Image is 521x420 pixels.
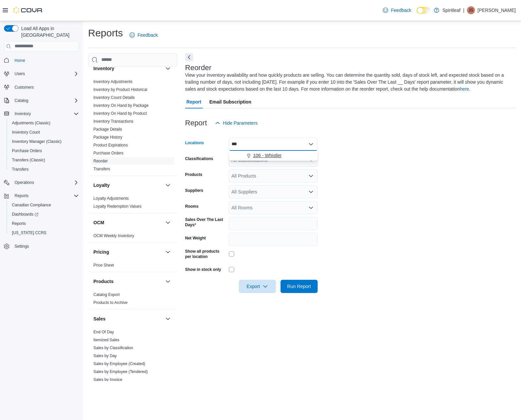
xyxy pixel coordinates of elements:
img: Cova [13,7,43,14]
span: Catalog Export [93,292,120,297]
span: [US_STATE] CCRS [12,230,46,235]
span: Inventory Count [12,130,40,135]
span: Canadian Compliance [9,201,79,209]
a: Sales by Employee (Created) [93,361,145,366]
label: Products [185,172,202,177]
button: Transfers [7,165,81,174]
span: Inventory Manager (Classic) [9,138,79,146]
button: Hide Parameters [212,116,260,130]
a: Inventory by Product Historical [93,87,147,92]
span: Email Subscription [209,95,251,108]
button: Sales [164,315,172,323]
span: Catalog [15,98,28,103]
input: Dark Mode [417,7,431,14]
div: Pricing [88,261,177,272]
span: Transfers [93,166,110,172]
a: Sales by Day [93,354,117,358]
span: Sales by Employee (Tendered) [93,369,148,374]
span: Adjustments (Classic) [9,119,79,127]
button: 106 - Whistler [229,151,318,160]
span: Canadian Compliance [12,202,51,208]
span: Settings [15,244,29,249]
p: | [463,6,464,14]
div: Loyalty [88,194,177,213]
div: Jackie S [467,6,475,14]
p: Spiritleaf [443,6,460,14]
a: Transfers [9,165,31,173]
a: [US_STATE] CCRS [9,229,49,237]
a: Settings [12,242,31,250]
span: Inventory On Hand by Package [93,103,149,108]
button: Inventory [1,109,81,118]
a: Sales by Employee (Tendered) [93,369,148,374]
h3: Reorder [185,64,211,72]
span: Home [12,56,79,64]
div: Choose from the following options [229,151,318,160]
div: View your inventory availability and how quickly products are selling. You can determine the quan... [185,72,512,93]
span: Inventory Manager (Classic) [12,139,62,144]
span: Itemized Sales [93,337,120,343]
button: Catalog [1,96,81,105]
a: Catalog Export [93,292,120,297]
button: Next [185,53,193,61]
a: Transfers [93,167,110,171]
span: 106 - Whistler [253,152,282,159]
button: Open list of options [308,205,314,210]
h3: Products [93,278,114,285]
span: Product Expirations [93,143,128,148]
button: Operations [12,179,37,187]
span: Home [15,58,25,63]
button: Inventory [164,64,172,72]
button: Open list of options [308,189,314,194]
a: Inventory Transactions [93,119,133,124]
span: Package History [93,135,122,140]
span: End Of Day [93,329,114,335]
a: Package Details [93,127,122,132]
button: Settings [1,241,81,251]
a: Adjustments (Classic) [9,119,53,127]
button: Close list of options [308,142,314,147]
span: Operations [12,179,79,187]
span: Purchase Orders [9,147,79,155]
button: Pricing [93,249,163,255]
button: Loyalty [164,181,172,189]
span: Feedback [391,7,411,14]
a: Inventory Manager (Classic) [9,138,64,146]
button: Reports [1,191,81,200]
a: Canadian Compliance [9,201,54,209]
button: Inventory [93,65,163,72]
a: Inventory Count Details [93,95,135,100]
span: Inventory Count [9,128,79,136]
a: Package History [93,135,122,140]
label: Classifications [185,156,213,161]
span: Load All Apps in [GEOGRAPHIC_DATA] [19,25,79,38]
span: Reports [9,220,79,228]
button: Pricing [164,248,172,256]
span: Adjustments (Classic) [12,120,50,126]
label: Rooms [185,204,199,209]
a: Purchase Orders [93,151,124,155]
span: Reports [12,192,79,200]
button: OCM [93,219,163,226]
button: Canadian Compliance [7,200,81,210]
span: OCM Weekly Inventory [93,233,134,238]
button: Transfers (Classic) [7,155,81,165]
a: Customers [12,83,36,91]
a: Products to Archive [93,300,128,305]
button: Home [1,56,81,65]
button: Open list of options [308,173,314,179]
span: Catalog [12,97,79,105]
span: Inventory Transactions [93,119,133,124]
button: Operations [1,178,81,187]
div: Inventory [88,78,177,176]
button: Loyalty [93,182,163,189]
span: Sales by Day [93,353,117,358]
span: Reorder [93,158,108,164]
a: Itemized Sales [93,338,120,342]
a: Reorder [93,159,108,163]
button: Users [12,70,27,78]
button: Customers [1,82,81,92]
a: Inventory On Hand by Package [93,103,149,108]
a: Purchase Orders [9,147,45,155]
